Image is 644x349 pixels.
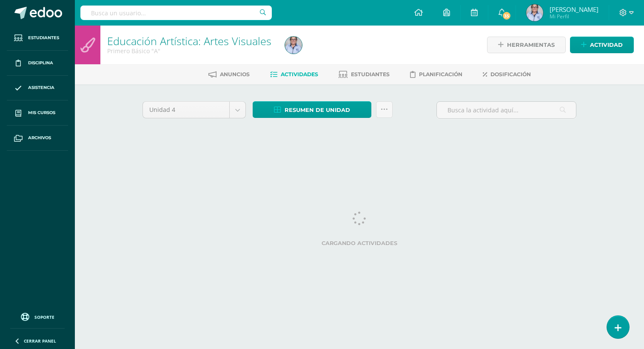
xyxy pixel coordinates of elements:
[526,4,543,21] img: 1dda184af6efa5d482d83f07e0e6c382.png
[351,71,390,77] span: Estudiantes
[28,60,53,66] span: Disciplina
[24,338,56,344] span: Cerrar panel
[285,102,350,118] span: Resumen de unidad
[483,68,531,81] a: Dosificación
[419,71,462,77] span: Planificación
[7,100,68,126] a: Mis cursos
[410,68,462,81] a: Planificación
[80,6,272,20] input: Busca un usuario...
[34,314,54,320] span: Soporte
[10,311,65,322] a: Soporte
[7,126,68,151] a: Archivos
[143,102,245,118] a: Unidad 4
[253,101,371,118] a: Resumen de unidad
[339,68,390,81] a: Estudiantes
[570,37,634,53] a: Actividad
[220,71,250,77] span: Anuncios
[208,68,250,81] a: Anuncios
[28,109,55,116] span: Mis cursos
[149,102,223,118] span: Unidad 4
[550,5,598,14] span: [PERSON_NAME]
[437,102,576,118] input: Busca la actividad aquí...
[590,37,623,53] span: Actividad
[487,37,566,53] a: Herramientas
[28,134,51,141] span: Archivos
[7,76,68,101] a: Asistencia
[28,34,59,41] span: Estudiantes
[7,51,68,76] a: Disciplina
[142,240,576,246] label: Cargando actividades
[107,35,275,47] h1: Educación Artística: Artes Visuales
[490,71,531,77] span: Dosificación
[285,37,302,54] img: 1dda184af6efa5d482d83f07e0e6c382.png
[502,11,511,20] span: 35
[281,71,318,77] span: Actividades
[107,34,271,48] a: Educación Artística: Artes Visuales
[7,26,68,51] a: Estudiantes
[270,68,318,81] a: Actividades
[507,37,555,53] span: Herramientas
[107,47,275,55] div: Primero Básico 'A'
[28,84,54,91] span: Asistencia
[550,13,598,20] span: Mi Perfil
